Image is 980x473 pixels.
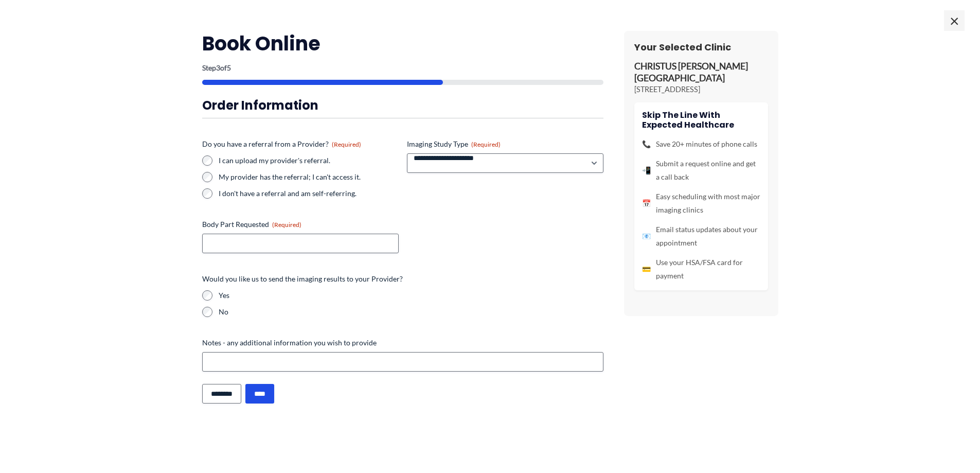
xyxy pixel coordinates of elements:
[642,230,651,243] span: 📧
[471,141,501,148] span: (Required)
[202,338,603,348] label: Notes - any additional information you wish to provide
[219,188,399,199] label: I don't have a referral and am self-referring.
[227,63,231,72] span: 5
[642,164,651,177] span: 📲
[202,97,603,113] h3: Order Information
[642,262,651,276] span: 💳
[202,31,603,56] h2: Book Online
[332,141,361,148] span: (Required)
[642,256,760,283] li: Use your HSA/FSA card for payment
[634,84,768,95] p: [STREET_ADDRESS]
[202,139,361,149] legend: Do you have a referral from a Provider?
[202,274,403,284] legend: Would you like us to send the imaging results to your Provider?
[219,290,603,301] label: Yes
[219,172,399,182] label: My provider has the referral; I can't access it.
[407,139,603,149] label: Imaging Study Type
[642,157,760,184] li: Submit a request online and get a call back
[219,307,603,317] label: No
[642,137,760,151] li: Save 20+ minutes of phone calls
[642,110,760,130] h4: Skip the line with Expected Healthcare
[944,10,965,31] span: ×
[642,197,651,210] span: 📅
[642,190,760,217] li: Easy scheduling with most major imaging clinics
[272,221,301,229] span: (Required)
[202,219,399,230] label: Body Part Requested
[642,223,760,250] li: Email status updates about your appointment
[642,137,651,151] span: 📞
[202,64,603,72] p: Step of
[216,63,220,72] span: 3
[634,41,768,53] h3: Your Selected Clinic
[634,61,768,84] p: CHRISTUS [PERSON_NAME][GEOGRAPHIC_DATA]
[219,155,399,166] label: I can upload my provider's referral.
